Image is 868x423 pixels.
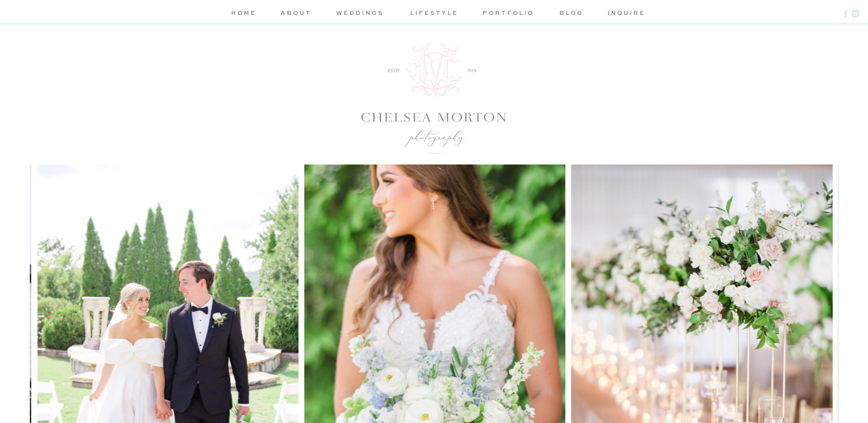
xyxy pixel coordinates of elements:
a: lifestyle [407,8,462,20]
a: about [279,8,313,20]
a: home [229,8,259,20]
a: portfolio [481,8,536,20]
a: blog [555,8,588,20]
a: inquire [608,8,640,20]
a: weddings [333,8,387,20]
